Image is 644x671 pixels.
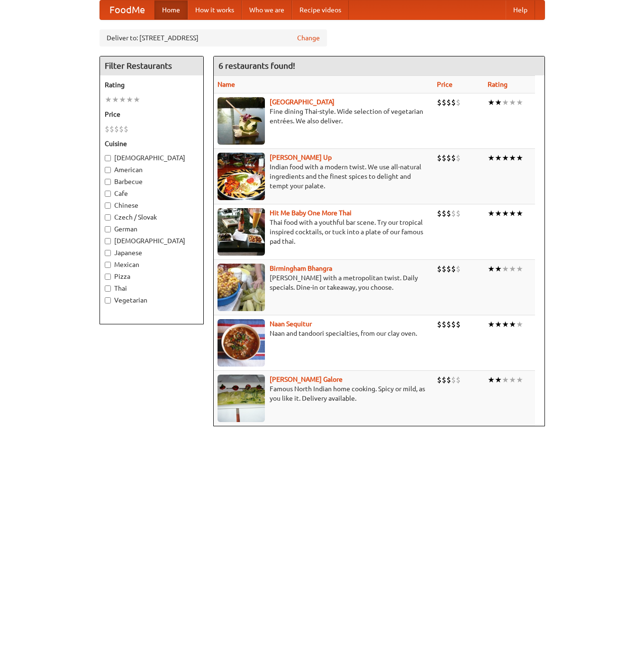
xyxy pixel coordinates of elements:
a: Who we are [242,0,292,19]
li: ★ [488,319,495,330]
li: $ [124,124,128,134]
li: ★ [133,94,140,105]
li: $ [446,208,451,219]
a: Hit Me Baby One More Thai [270,209,352,217]
li: $ [114,124,119,134]
li: $ [109,124,114,134]
p: Thai food with a youthful bar scene. Try our tropical inspired cocktails, or tuck into a plate of... [218,218,430,246]
p: Fine dining Thai-style. Wide selection of vegetarian entrées. We also deliver. [218,107,430,126]
li: ★ [488,264,495,274]
li: $ [442,375,446,385]
p: Naan and tandoori specialties, from our clay oven. [218,329,430,338]
li: $ [451,208,456,219]
img: babythai.jpg [218,208,265,256]
li: ★ [495,264,502,274]
li: $ [437,319,442,330]
h5: Price [105,110,199,119]
a: Change [297,33,320,43]
li: ★ [502,264,509,274]
input: [DEMOGRAPHIC_DATA] [105,155,111,161]
li: ★ [509,153,516,163]
li: $ [442,208,446,219]
li: ★ [502,208,509,219]
li: ★ [516,97,523,108]
li: $ [446,97,451,108]
li: $ [437,264,442,274]
img: satay.jpg [218,97,265,145]
li: $ [437,375,442,385]
label: [DEMOGRAPHIC_DATA] [105,236,199,246]
a: Name [218,81,235,88]
a: Price [437,81,453,88]
li: ★ [516,208,523,219]
li: ★ [516,375,523,385]
a: [PERSON_NAME] Galore [270,376,343,383]
h4: Filter Restaurants [100,56,203,75]
input: Czech / Slovak [105,214,111,221]
img: naansequitur.jpg [218,319,265,367]
a: How it works [188,0,242,19]
a: Birmingham Bhangra [270,265,332,272]
li: $ [456,208,461,219]
input: Barbecue [105,179,111,185]
li: $ [456,264,461,274]
input: Chinese [105,202,111,209]
div: Deliver to: [STREET_ADDRESS] [100,29,327,46]
li: $ [451,319,456,330]
li: $ [437,153,442,163]
label: Barbecue [105,177,199,186]
li: $ [442,319,446,330]
ng-pluralize: 6 restaurants found! [218,61,295,70]
li: ★ [495,208,502,219]
li: ★ [488,375,495,385]
img: bhangra.jpg [218,264,265,311]
li: $ [437,208,442,219]
li: $ [442,153,446,163]
a: FoodMe [100,0,154,19]
li: ★ [502,375,509,385]
li: $ [105,124,109,134]
p: [PERSON_NAME] with a metropolitan twist. Daily specials. Dine-in or takeaway, you choose. [218,273,430,292]
label: American [105,165,199,175]
li: ★ [126,94,133,105]
input: Japanese [105,250,111,256]
a: Home [154,0,188,19]
li: ★ [495,153,502,163]
li: $ [451,153,456,163]
li: ★ [502,97,509,108]
label: Vegetarian [105,295,199,305]
input: Thai [105,285,111,292]
li: ★ [509,208,516,219]
li: $ [446,264,451,274]
img: currygalore.jpg [218,375,265,422]
li: $ [119,124,124,134]
li: $ [442,264,446,274]
li: ★ [502,153,509,163]
li: $ [437,97,442,108]
img: curryup.jpg [218,153,265,200]
li: $ [446,153,451,163]
input: American [105,167,111,173]
input: Cafe [105,191,111,197]
li: ★ [488,208,495,219]
label: Pizza [105,272,199,281]
li: ★ [516,153,523,163]
b: Naan Sequitur [270,320,312,328]
label: Thai [105,284,199,293]
li: ★ [488,153,495,163]
a: [GEOGRAPHIC_DATA] [270,98,335,106]
li: ★ [495,319,502,330]
li: ★ [488,97,495,108]
a: Help [506,0,535,19]
label: German [105,224,199,234]
label: Japanese [105,248,199,257]
a: [PERSON_NAME] Up [270,154,332,161]
li: ★ [105,94,112,105]
h5: Cuisine [105,139,199,148]
li: $ [456,319,461,330]
p: Famous North Indian home cooking. Spicy or mild, as you like it. Delivery available. [218,384,430,403]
